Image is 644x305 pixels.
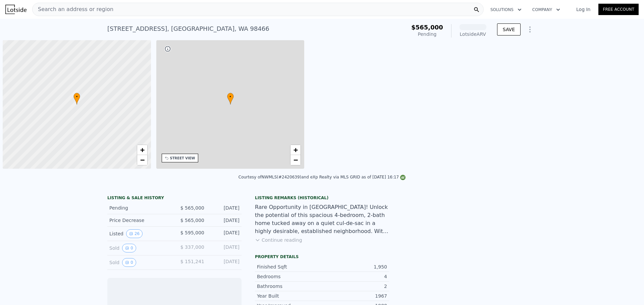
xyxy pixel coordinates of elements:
div: Pending [109,205,169,211]
span: $ 151,241 [180,259,204,264]
button: View historical data [122,258,136,267]
span: $565,000 [411,24,443,31]
div: Price Decrease [109,217,169,224]
span: • [227,94,234,100]
img: Lotside [5,5,26,14]
div: Courtesy of NWMLS (#2420639) and eXp Realty via MLS GRID as of [DATE] 16:17 [238,175,406,179]
button: View historical data [126,229,143,238]
a: Zoom out [290,155,301,165]
div: Sold [109,244,169,252]
div: 4 [322,273,387,280]
button: Show Options [523,23,537,36]
a: Log In [568,6,598,13]
span: $ 595,000 [180,230,204,235]
div: Bedrooms [257,273,322,280]
span: $ 337,000 [180,244,204,250]
span: + [140,146,144,154]
img: NWMLS Logo [400,175,406,180]
button: Company [527,4,566,16]
div: • [227,93,234,104]
div: 1,950 [322,263,387,270]
div: [DATE] [210,217,239,224]
span: $ 565,000 [180,218,204,223]
div: Listing Remarks (Historical) [255,195,389,201]
div: Listed [109,229,169,238]
span: + [293,146,298,154]
span: − [140,156,144,164]
a: Zoom out [137,155,147,165]
div: LISTING & SALE HISTORY [107,195,241,202]
div: [STREET_ADDRESS] , [GEOGRAPHIC_DATA] , WA 98466 [107,24,269,33]
span: $ 565,000 [180,205,204,211]
div: STREET VIEW [170,156,195,161]
div: Bathrooms [257,283,322,290]
div: 1967 [322,293,387,299]
a: Zoom in [137,145,147,155]
div: Property details [255,254,389,259]
div: [DATE] [210,244,239,252]
div: Rare Opportunity in [GEOGRAPHIC_DATA]! Unlock the potential of this spacious 4-bedroom, 2-bath ho... [255,203,389,235]
span: • [73,94,80,100]
div: Sold [109,258,169,267]
div: 2 [322,283,387,290]
div: Lotside ARV [460,31,486,37]
span: − [293,156,298,164]
div: Finished Sqft [257,263,322,270]
button: Solutions [485,4,527,16]
div: [DATE] [210,258,239,267]
button: View historical data [122,244,136,252]
button: SAVE [497,23,521,35]
div: Pending [411,31,443,37]
div: • [73,93,80,104]
a: Zoom in [290,145,301,155]
div: [DATE] [210,229,239,238]
a: Free Account [598,4,639,15]
div: Year Built [257,293,322,299]
span: Search an address or region [33,5,113,13]
div: [DATE] [210,205,239,211]
button: Continue reading [255,237,302,243]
